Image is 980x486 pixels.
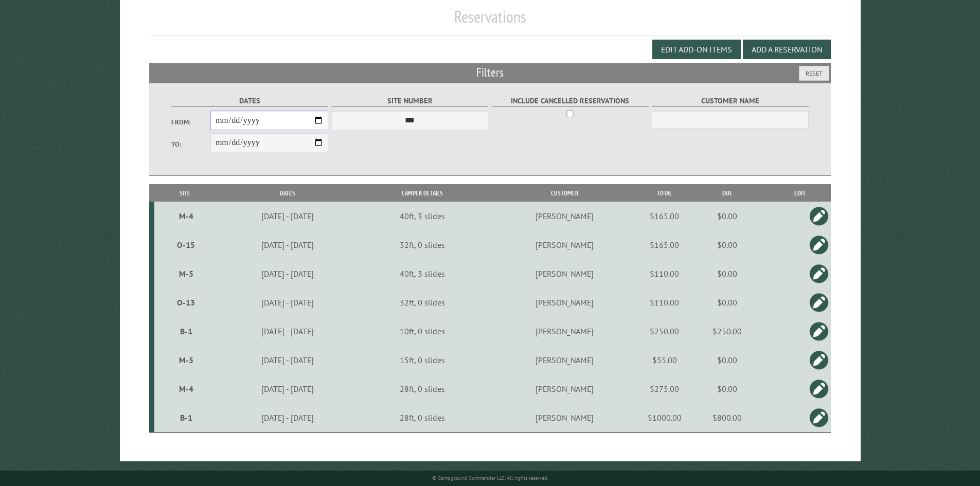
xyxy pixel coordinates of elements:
div: [DATE] - [DATE] [217,211,358,221]
div: M-5 [158,355,214,365]
td: [PERSON_NAME] [485,288,644,317]
td: 28ft, 0 slides [360,403,485,433]
td: [PERSON_NAME] [485,259,644,288]
h2: Filters [149,63,831,83]
div: [DATE] - [DATE] [217,384,358,394]
td: $0.00 [685,374,770,403]
td: 40ft, 3 slides [360,259,485,288]
div: [DATE] - [DATE] [217,326,358,336]
td: $250.00 [685,317,770,346]
div: [DATE] - [DATE] [217,355,358,365]
td: $0.00 [685,202,770,230]
label: From: [171,117,210,127]
td: 15ft, 0 slides [360,346,485,374]
td: $55.00 [644,346,685,374]
th: Site [154,184,216,202]
td: $1000.00 [644,403,685,433]
td: 32ft, 0 slides [360,288,485,317]
div: M-4 [158,384,214,394]
td: 32ft, 0 slides [360,230,485,259]
td: $0.00 [685,230,770,259]
td: $800.00 [685,403,770,433]
td: [PERSON_NAME] [485,374,644,403]
td: 10ft, 0 slides [360,317,485,346]
div: [DATE] - [DATE] [217,268,358,279]
small: © Campground Commander LLC. All rights reserved. [432,475,548,481]
div: O-13 [158,297,214,308]
td: $110.00 [644,288,685,317]
label: Customer Name [652,95,809,107]
td: $110.00 [644,259,685,288]
button: Reset [799,66,829,81]
div: B-1 [158,326,214,336]
button: Add a Reservation [743,40,831,59]
th: Total [644,184,685,202]
div: B-1 [158,412,214,423]
td: 28ft, 0 slides [360,374,485,403]
div: [DATE] - [DATE] [217,297,358,308]
td: $275.00 [644,374,685,403]
td: $0.00 [685,259,770,288]
button: Edit Add-on Items [652,40,741,59]
div: M-4 [158,211,214,221]
th: Edit [769,184,831,202]
td: $0.00 [685,288,770,317]
td: $250.00 [644,317,685,346]
h1: Reservations [149,7,831,35]
div: [DATE] - [DATE] [217,240,358,250]
td: [PERSON_NAME] [485,346,644,374]
td: $0.00 [685,346,770,374]
th: Customer [485,184,644,202]
th: Dates [216,184,360,202]
div: M-5 [158,268,214,279]
td: $165.00 [644,202,685,230]
td: [PERSON_NAME] [485,317,644,346]
label: Site Number [331,95,488,107]
label: To: [171,139,210,149]
label: Include Cancelled Reservations [492,95,649,107]
th: Camper Details [360,184,485,202]
label: Dates [171,95,328,107]
td: 40ft, 3 slides [360,202,485,230]
div: [DATE] - [DATE] [217,412,358,423]
td: $165.00 [644,230,685,259]
th: Due [685,184,770,202]
div: O-15 [158,240,214,250]
td: [PERSON_NAME] [485,230,644,259]
td: [PERSON_NAME] [485,403,644,433]
td: [PERSON_NAME] [485,202,644,230]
